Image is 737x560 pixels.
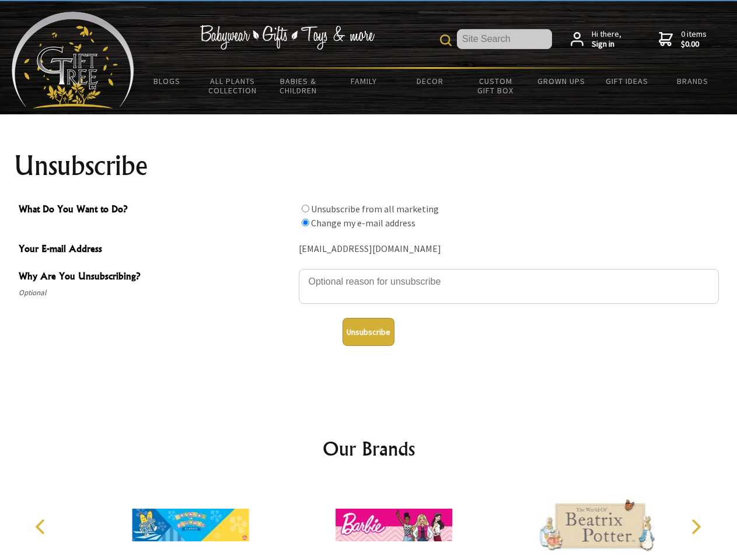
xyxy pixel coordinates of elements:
[302,205,309,212] input: What Do You Want to Do?
[200,25,375,50] img: Babywear - Gifts - Toys & more
[440,34,452,46] img: product search
[19,242,293,258] span: Your E-mail Address
[23,435,714,463] h2: Our Brands
[683,514,708,540] button: Next
[14,152,724,180] h1: Unsubscribe
[19,202,293,219] span: What Do You Want to Do?
[302,219,309,226] input: What Do You Want to Do?
[266,69,331,103] a: Babies & Children
[311,203,439,215] label: Unsubscribe from all marketing
[681,29,707,50] span: 0 items
[592,39,621,50] strong: Sign in
[681,39,707,50] strong: $0.00
[592,29,621,50] span: Hi there,
[19,286,293,300] span: Optional
[397,69,463,93] a: Decor
[12,12,134,108] img: Babyware - Gifts - Toys and more...
[19,269,293,286] span: Why Are You Unsubscribing?
[571,29,621,50] a: Hi there,Sign in
[594,69,660,93] a: Gift Ideas
[200,69,266,103] a: All Plants Collection
[311,217,415,229] label: Change my e-mail address
[528,69,594,93] a: Grown Ups
[659,29,707,50] a: 0 items$0.00
[457,29,552,49] input: Site Search
[331,69,397,93] a: Family
[463,69,529,103] a: Custom Gift Box
[299,240,719,258] div: [EMAIL_ADDRESS][DOMAIN_NAME]
[134,69,200,93] a: BLOGS
[299,269,719,304] textarea: Why Are You Unsubscribing?
[29,514,55,540] button: Previous
[660,69,726,93] a: Brands
[343,318,394,346] button: Unsubscribe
